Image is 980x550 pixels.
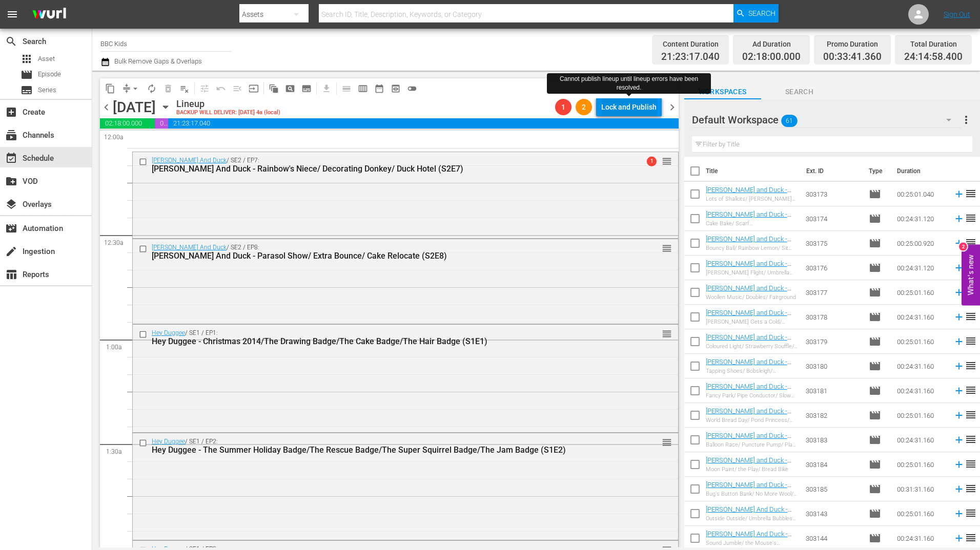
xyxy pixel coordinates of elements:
[706,333,791,356] a: [PERSON_NAME] and Duck - Coloured Light/ Strawberry Souffle/ Camera (S1E7)
[742,51,801,63] span: 02:18:00.000
[5,268,17,281] span: Reports
[168,118,678,129] span: 21:23:17.040
[706,540,798,546] div: Sound Jumble/ the Mouse's Birthday/ Tortoise Snooze
[407,83,417,94] span: toggle_off
[800,157,862,185] th: Ext. ID
[893,206,949,231] td: 00:24:31.120
[706,269,798,276] div: [PERSON_NAME] Flight/ Umbrella and the Rain/ Big Shop
[953,483,965,495] svg: Add to Schedule
[893,378,949,403] td: 00:24:31.160
[893,305,949,329] td: 00:24:31.160
[706,235,793,258] a: [PERSON_NAME] and Duck - Bouncy Ball/ Rainbow Lemon/ Sit Shop (S1E3)
[953,336,965,347] svg: Add to Schedule
[21,84,33,96] span: Series
[802,280,865,305] td: 303177
[893,428,949,452] td: 00:24:31.160
[662,243,672,253] button: reorder
[335,78,355,98] span: Day Calendar View
[684,86,761,98] span: Workspaces
[152,438,185,445] a: Hey Duggee
[576,103,592,111] span: 2
[869,360,881,372] span: Episode
[706,368,798,374] div: Tapping Shoes/ Bobsleigh/ Fireworks Dance
[706,294,798,301] div: Woollen Music/ Doubles/ Fairground
[662,156,672,167] span: reorder
[706,186,791,232] a: [PERSON_NAME] and Duck - Lots of Shallots/ [PERSON_NAME] and [PERSON_NAME] and the Penguins/ Chee...
[706,392,798,399] div: Fancy Park/ Pipe Conductor/ Slow Quest
[904,37,963,51] div: Total Duration
[869,483,881,495] span: Episode
[761,86,838,98] span: Search
[269,83,279,94] span: auto_awesome_motion_outlined
[706,491,798,497] div: Bug's Button Bank/ No More Wool/ Octagon Club/ Petal Light Picking
[285,83,295,94] span: pageview_outlined
[965,532,977,544] span: reorder
[371,80,387,97] span: Month Calendar View
[706,407,791,438] a: [PERSON_NAME] and Duck - World Bread Day/ Pond Princess/ Scared of Stairs (S1E10)
[960,114,972,126] span: more_vert
[706,505,792,528] a: [PERSON_NAME] And Duck - Outside Outside/ Umbrella Bubbles/ Cloud Tower (S2E1)
[160,80,176,97] span: Select an event to delete
[965,237,977,249] span: reorder
[152,244,621,261] div: / SE2 / EP8:
[869,213,881,225] span: Episode
[965,458,977,470] span: reorder
[953,410,965,421] svg: Add to Schedule
[706,196,798,202] div: Lots of Shallots/ [PERSON_NAME] and [PERSON_NAME] and the Penguins/ Cheer Up Donkey
[152,164,621,174] div: [PERSON_NAME] And Duck - Rainbow's Niece/ Decorating Donkey/ Duck Hotel (S2E7)
[179,83,190,94] span: playlist_remove_outlined
[960,108,972,132] button: more_vert
[661,37,720,51] div: Content Duration
[742,37,801,51] div: Ad Duration
[869,434,881,446] span: Episode
[144,80,160,97] span: Loop Content
[959,243,967,251] div: 2
[965,310,977,323] span: reorder
[733,4,779,23] button: Search
[130,83,140,94] span: arrow_drop_down
[953,533,965,544] svg: Add to Schedule
[176,80,193,97] span: Clear Lineup
[706,441,798,448] div: Balloon Race/ Puncture Pump/ Plate Fog
[38,69,61,79] span: Episode
[105,83,115,94] span: content_copy
[706,260,791,290] a: [PERSON_NAME] and Duck - [PERSON_NAME] Flight/ Umbrella and the Rain/ Big Shop (S1E4)
[893,501,949,526] td: 00:25:01.160
[706,515,798,522] div: Outside Outside/ Umbrella Bubbles/ Cloud Tower
[5,198,17,210] span: Overlays
[706,358,791,381] a: [PERSON_NAME] and Duck - Tapping Shoes/ Bobsleigh/ Fireworks Dance (S1E8)
[152,157,621,174] div: / SE2 / EP7:
[904,51,963,63] span: 24:14:58.400
[706,157,801,185] th: Title
[965,433,977,446] span: reorder
[802,231,865,256] td: 303175
[965,482,977,495] span: reorder
[706,284,791,307] a: [PERSON_NAME] and Duck - Woollen Music/ Doubles/ Fairground (S1E5)
[802,329,865,354] td: 303179
[596,98,662,116] button: Lock and Publish
[953,311,965,323] svg: Add to Schedule
[893,280,949,305] td: 00:25:01.160
[6,8,18,20] span: menu
[152,329,621,346] div: / SE1 / EP1:
[662,437,672,448] span: reorder
[152,251,621,261] div: [PERSON_NAME] And Duck - Parasol Show/ Extra Bounce/ Cake Relocate (S2E8)
[282,80,298,97] span: Create Search Block
[965,187,977,200] span: reorder
[893,403,949,428] td: 00:25:01.160
[176,110,280,116] div: BACKUP WILL DELIVER: [DATE] 4a (local)
[802,452,865,477] td: 303184
[965,335,977,347] span: reorder
[869,188,881,200] span: Episode
[5,35,17,48] span: Search
[5,222,17,235] span: Automation
[38,85,56,95] span: Series
[781,110,798,132] span: 61
[706,220,798,227] div: Cake Bake/ Scarf [DEMOGRAPHIC_DATA]'s House/ Robot Juice
[246,80,262,97] span: Update Metadata from Key Asset
[953,459,965,470] svg: Add to Schedule
[893,477,949,501] td: 00:31:31.160
[152,438,621,455] div: / SE1 / EP2:
[965,409,977,421] span: reorder
[391,83,401,94] span: preview_outlined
